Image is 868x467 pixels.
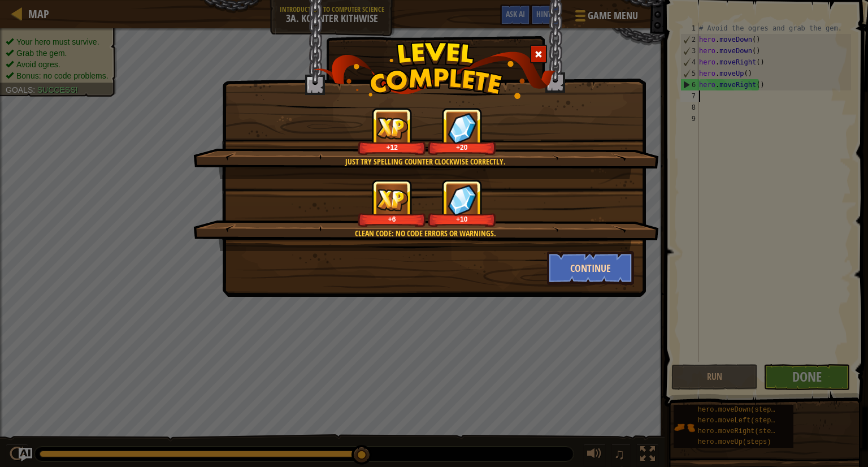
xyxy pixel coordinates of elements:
[376,189,408,211] img: reward_icon_xp.png
[448,113,477,144] img: reward_icon_gems.png
[247,156,604,167] div: Just try spelling counter clockwise correctly.
[360,215,424,223] div: +6
[430,215,494,223] div: +10
[547,251,635,285] button: Continue
[376,117,408,139] img: reward_icon_xp.png
[360,143,424,152] div: +12
[313,42,555,99] img: level_complete.png
[448,184,477,215] img: reward_icon_gems.png
[430,143,494,152] div: +20
[247,228,604,239] div: Clean code: no code errors or warnings.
